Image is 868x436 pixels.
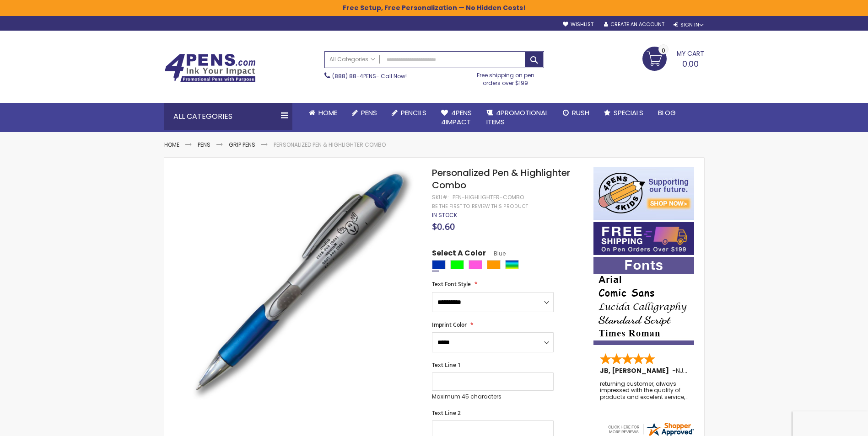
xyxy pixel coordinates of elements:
strong: SKU [432,193,449,201]
a: Blog [651,103,683,123]
div: PEN-HIGHLIGHTER-COMBO [453,194,524,201]
img: font-personalization-examples [593,257,694,345]
span: Specials [614,108,643,117]
span: 0.00 [682,58,699,69]
span: - Call Now! [332,72,407,80]
a: 4PROMOTIONALITEMS [479,103,555,133]
span: 0 [662,46,665,55]
a: Wishlist [563,21,593,28]
a: Pencils [384,103,434,123]
div: returning customer, always impressed with the quality of products and excelent service, will retu... [600,381,689,400]
div: Sign In [674,21,704,28]
div: Assorted [505,260,519,269]
p: Maximum 45 characters [432,393,554,400]
div: Blue [432,260,446,269]
a: Grip Pens [229,141,255,149]
span: JB, [PERSON_NAME] [600,366,672,375]
span: Blue [486,250,506,257]
span: Pens [361,108,377,117]
li: Personalized Pen & Highlighter Combo [274,141,386,149]
span: 4Pens 4impact [441,108,472,127]
a: Pens [198,141,210,149]
span: 4PROMOTIONAL ITEMS [486,108,548,127]
span: In stock [432,211,457,219]
a: Home [302,103,345,123]
img: 4Pens Custom Pens and Promotional Products [164,53,256,83]
span: NJ [676,366,687,375]
a: Home [164,141,179,149]
div: All Categories [164,103,292,130]
a: Pens [345,103,384,123]
div: Lime Green [450,260,464,269]
div: Availability [432,212,457,219]
span: Personalized Pen & Highlighter Combo [432,166,570,191]
span: Home [318,108,337,117]
span: Text Line 2 [432,409,461,417]
iframe: Google Customer Reviews [793,411,868,436]
span: Select A Color [432,248,486,261]
a: Specials [597,103,651,123]
div: Orange [487,260,501,269]
span: Text Font Style [432,280,471,288]
a: 0.00 0 [642,47,704,69]
img: 4pens 4 kids [593,167,694,220]
a: Rush [555,103,597,123]
span: $0.60 [432,220,455,233]
div: Free shipping on pen orders over $199 [467,68,544,86]
span: - , [672,366,752,375]
span: Imprint Color [432,321,467,329]
a: Be the first to review this product [432,203,528,210]
span: Pencils [401,108,426,117]
a: 4Pens4impact [434,103,479,133]
span: Rush [572,108,589,117]
img: Free shipping on orders over $199 [593,222,694,255]
img: blue-pen-highlighter-combo_1.jpg [183,166,420,403]
span: Blog [658,108,676,117]
div: Pink [469,260,482,269]
span: All Categories [329,56,375,63]
a: All Categories [325,52,380,67]
a: (888) 88-4PENS [332,72,376,80]
span: Text Line 1 [432,361,461,369]
a: Create an Account [604,21,664,28]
